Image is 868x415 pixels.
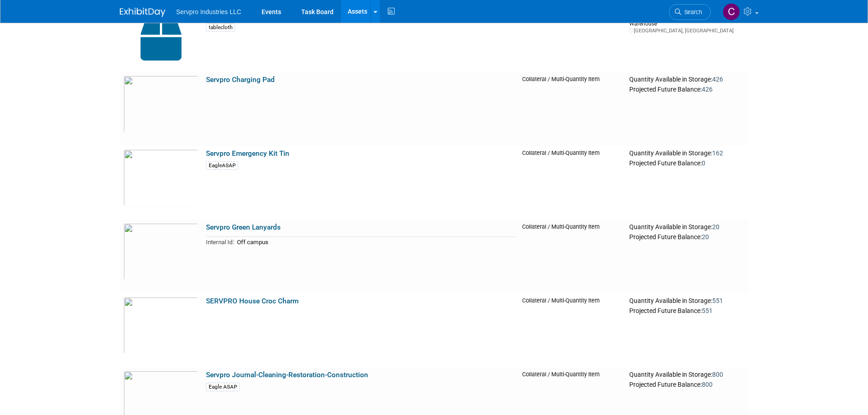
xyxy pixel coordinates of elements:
div: EagleASAP [206,161,238,170]
td: Collateral / Multi-Quantity Item [519,293,626,367]
div: Projected Future Balance: [629,305,745,315]
a: SERVPRO House Croc Charm [206,297,298,305]
img: Chris Chassagneux [723,3,740,20]
a: Servpro Charging Pad [206,76,275,84]
div: Projected Future Balance: [629,158,745,168]
span: 800 [702,381,713,388]
td: Capital Asset (Single-Unit) [519,8,626,72]
div: Warehouse [629,20,745,27]
td: Collateral / Multi-Quantity Item [519,220,626,293]
span: 800 [712,371,723,378]
a: Servpro Green Lanyards [206,223,281,231]
div: Projected Future Balance: [629,84,745,94]
div: tablecloth [206,23,235,32]
div: Quantity Available in Storage: [629,297,745,305]
span: 551 [712,297,723,304]
span: 426 [712,76,723,83]
div: Eagle ASAP [206,383,240,391]
div: Quantity Available in Storage: [629,76,745,84]
td: Off campus [234,237,515,247]
div: Quantity Available in Storage: [629,223,745,231]
td: Collateral / Multi-Quantity Item [519,146,626,220]
img: Capital-Asset-Icon-2.png [123,11,199,68]
td: Collateral / Multi-Quantity Item [519,72,626,146]
div: Quantity Available in Storage: [629,149,745,158]
div: [GEOGRAPHIC_DATA], [GEOGRAPHIC_DATA] [629,27,745,34]
span: Search [681,9,702,15]
div: Projected Future Balance: [629,379,745,389]
td: Internal Id: [206,237,234,247]
a: Search [669,4,711,20]
a: Servpro Emergency Kit Tin [206,149,289,158]
img: ExhibitDay [120,8,165,17]
span: 20 [702,233,709,241]
span: 162 [712,149,723,157]
div: Projected Future Balance: [629,231,745,241]
a: Servpro Journal-Cleaning-Restoration-Construction [206,371,368,379]
span: 0 [702,159,705,167]
span: 20 [712,223,719,231]
span: 551 [702,307,713,314]
span: 426 [702,86,713,93]
div: Quantity Available in Storage: [629,371,745,379]
span: Servpro Industries LLC [176,8,241,15]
